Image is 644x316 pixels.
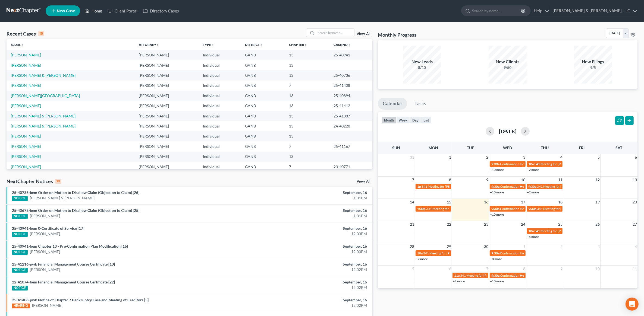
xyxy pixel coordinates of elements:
[448,177,452,183] span: 8
[241,101,285,111] td: GANB
[392,145,400,150] span: Sun
[134,101,199,111] td: [PERSON_NAME]
[531,6,549,16] a: Help
[252,226,367,231] div: September, 16
[285,101,329,111] td: 13
[11,124,76,128] a: [PERSON_NAME] & [PERSON_NAME]
[241,162,285,172] td: GANB
[105,6,140,16] a: Client Portal
[289,43,307,47] a: Chapterunfold_more
[490,190,504,194] a: +10 more
[500,251,562,255] span: Confirmation Hearing for [PERSON_NAME]
[329,101,372,111] td: 25-41412
[490,279,504,283] a: +10 more
[429,145,438,150] span: Mon
[483,221,489,228] span: 23
[316,29,354,37] input: Search by name...
[523,243,526,250] span: 1
[12,244,128,248] a: 25-40941-bem Chapter 13 - Pre-Confirmation Plan Modification [16]
[329,81,372,91] td: 25-41408
[411,177,415,183] span: 7
[156,43,159,47] i: unfold_more
[199,162,241,172] td: Individual
[252,190,367,195] div: September, 16
[597,243,600,250] span: 3
[574,59,612,65] div: New Filings
[574,65,612,70] div: 9/5
[252,267,367,272] div: 12:02PM
[357,180,370,183] a: View All
[252,297,367,303] div: September, 16
[241,141,285,151] td: GANB
[139,43,159,47] a: Attorneyunfold_more
[597,154,600,161] span: 5
[489,59,527,65] div: New Clients
[199,141,241,151] td: Individual
[460,273,509,277] span: 341 Meeting for [PERSON_NAME]
[483,199,489,205] span: 16
[409,154,415,161] span: 31
[7,178,61,184] div: NextChapter Notices
[241,121,285,131] td: GANB
[11,134,41,138] a: [PERSON_NAME]
[241,70,285,80] td: GANB
[416,257,428,261] a: +2 more
[446,221,452,228] span: 22
[634,154,637,161] span: 6
[199,131,241,141] td: Individual
[529,207,537,211] span: 9:30a
[491,162,500,166] span: 9:30a
[490,257,502,261] a: +8 more
[417,207,426,211] span: 1:30p
[446,243,452,250] span: 29
[11,144,41,149] a: [PERSON_NAME]
[21,43,24,47] i: unfold_more
[11,43,24,47] a: Nameunfold_more
[199,50,241,60] td: Individual
[417,184,421,189] span: 1p
[523,154,526,161] span: 3
[523,266,526,272] span: 8
[57,9,75,13] span: New Case
[11,154,41,159] a: [PERSON_NAME]
[11,103,41,108] a: [PERSON_NAME]
[134,131,199,141] td: [PERSON_NAME]
[11,114,76,118] a: [PERSON_NAME] & [PERSON_NAME]
[329,70,372,80] td: 25-40736
[12,286,28,291] div: NOTICE
[409,243,415,250] span: 28
[595,199,600,205] span: 19
[334,43,351,47] a: Case Nounfold_more
[521,199,526,205] span: 17
[199,152,241,162] td: Individual
[252,195,367,201] div: 1:01PM
[378,31,416,38] h3: Monthly Progress
[329,121,372,131] td: 24-40228
[140,6,182,16] a: Directory Cases
[486,154,489,161] span: 2
[537,184,586,189] span: 341 Meeting for [PERSON_NAME]
[211,43,214,47] i: unfold_more
[448,266,452,272] span: 6
[486,266,489,272] span: 7
[12,304,30,308] div: HEARING
[535,229,583,233] span: 341 Meeting for [PERSON_NAME]
[199,60,241,70] td: Individual
[529,162,534,166] span: 10a
[12,280,115,284] a: 22-41074-bem Financial Management Course Certificate [22]
[11,93,80,98] a: [PERSON_NAME][GEOGRAPHIC_DATA]
[12,214,28,219] div: NOTICE
[483,243,489,250] span: 30
[241,50,285,60] td: GANB
[304,43,307,47] i: unfold_more
[560,154,563,161] span: 4
[421,116,431,124] button: list
[500,184,562,189] span: Confirmation Hearing for [PERSON_NAME]
[252,303,367,308] div: 12:02PM
[134,141,199,151] td: [PERSON_NAME]
[285,91,329,101] td: 13
[560,266,563,272] span: 9
[30,195,95,201] a: [PERSON_NAME] & [PERSON_NAME]
[541,145,549,150] span: Thu
[357,32,370,36] a: View All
